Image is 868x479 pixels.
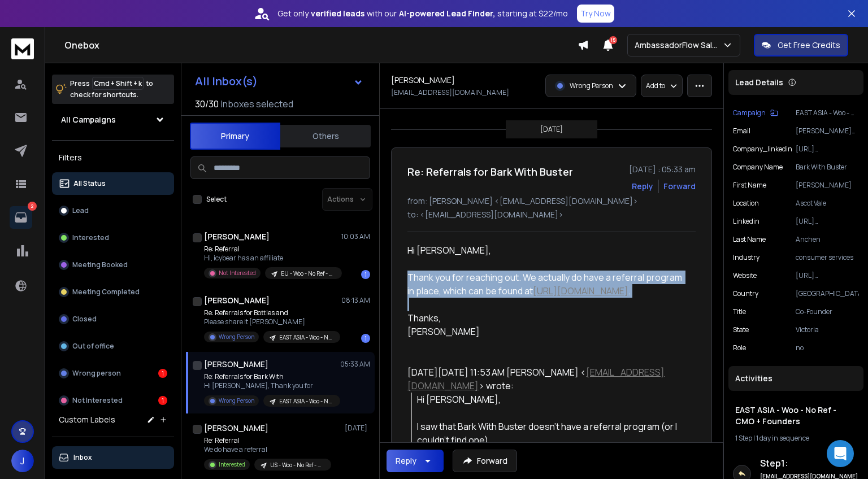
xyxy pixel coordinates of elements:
[52,254,174,276] button: Meeting Booked
[341,296,370,305] p: 08:13 AM
[186,70,372,93] button: All Inbox(s)
[733,108,778,117] button: Campaign
[72,342,114,351] p: Out of office
[11,38,34,59] img: logo
[204,231,270,242] h1: [PERSON_NAME]
[407,195,696,207] p: from: [PERSON_NAME] <[EMAIL_ADDRESS][DOMAIN_NAME]>
[796,108,859,117] p: EAST ASIA - Woo - No Ref - CMO + Founders
[796,163,859,172] p: Bark With Buster
[219,333,254,341] p: Wrong Person
[361,334,370,343] div: 1
[52,335,174,358] button: Out of office
[796,307,859,316] p: Co-Founder
[221,97,293,111] h3: Inboxes selected
[72,315,97,324] p: Closed
[796,145,859,154] p: [URL][DOMAIN_NAME]
[735,433,752,443] span: 1 Step
[73,179,106,188] p: All Status
[52,446,174,469] button: Inbox
[190,123,280,150] button: Primary
[219,397,254,405] p: Wrong Person
[728,366,863,391] div: Activities
[52,199,174,222] button: Lead
[796,325,859,334] p: Victoria
[52,389,174,412] button: Not Interested1
[270,461,324,469] p: US - Woo - No Ref - CMO + Founders
[733,235,766,244] p: Last Name
[407,365,687,393] div: [DATE][DATE] 11:53 AM [PERSON_NAME] < > wrote:
[61,114,116,125] h1: All Campaigns
[204,359,268,370] h1: [PERSON_NAME]
[796,181,859,190] p: [PERSON_NAME]
[796,199,859,208] p: Ascot Vale
[391,75,455,86] h1: [PERSON_NAME]
[796,217,859,226] p: [URL][DOMAIN_NAME][PERSON_NAME]
[341,232,370,241] p: 10:03 AM
[204,245,340,254] p: Re: Referral
[28,202,37,211] p: 2
[646,81,665,90] p: Add to
[632,181,653,192] button: Reply
[609,36,617,44] span: 15
[204,423,268,434] h1: [PERSON_NAME]
[827,440,854,467] div: Open Intercom Messenger
[52,172,174,195] button: All Status
[52,108,174,131] button: All Campaigns
[391,88,509,97] p: [EMAIL_ADDRESS][DOMAIN_NAME]
[796,343,859,352] p: no
[52,362,174,385] button: Wrong person1
[204,308,340,317] p: Re: Referrals for Bottles and
[407,325,687,338] div: [PERSON_NAME]
[733,325,749,334] p: State
[11,450,34,472] button: J
[407,243,687,257] div: Hi [PERSON_NAME],
[204,372,340,381] p: Re: Referrals for Bark With
[735,404,857,427] h1: EAST ASIA - Woo - No Ref - CMO + Founders
[59,414,115,425] h3: Custom Labels
[70,78,153,101] p: Press to check for shortcuts.
[72,396,123,405] p: Not Interested
[10,206,32,229] a: 2
[204,295,270,306] h1: [PERSON_NAME]
[533,285,628,297] a: [URL][DOMAIN_NAME]
[345,424,370,433] p: [DATE]
[219,460,245,469] p: Interested
[733,253,759,262] p: industry
[279,333,333,342] p: EAST ASIA - Woo - No Ref - CMO + Founders
[796,253,859,262] p: consumer services
[733,343,746,352] p: role
[72,233,109,242] p: Interested
[580,8,611,19] p: Try Now
[796,235,859,244] p: Anchen
[219,269,256,277] p: Not Interested
[417,393,687,420] div: Hi [PERSON_NAME],
[796,127,859,136] p: [PERSON_NAME][EMAIL_ADDRESS][DOMAIN_NAME]
[733,181,766,190] p: First Name
[453,450,517,472] button: Forward
[629,164,696,175] p: [DATE] : 05:33 am
[733,307,746,316] p: title
[195,76,258,87] h1: All Inbox(s)
[407,271,687,298] div: Thank you for reaching out. We actually do have a referral program in place, which can be found at .
[72,288,140,297] p: Meeting Completed
[396,455,416,467] div: Reply
[407,311,687,325] div: Thanks,
[277,8,568,19] p: Get only with our starting at $22/mo
[577,5,614,23] button: Try Now
[735,77,783,88] p: Lead Details
[735,434,857,443] div: |
[760,456,859,470] h6: Step 1 :
[733,217,759,226] p: linkedin
[204,317,340,326] p: Please share it [PERSON_NAME]
[407,209,696,220] p: to: <[EMAIL_ADDRESS][DOMAIN_NAME]>
[72,206,89,215] p: Lead
[204,436,331,445] p: Re: Referral
[52,150,174,166] h3: Filters
[733,289,758,298] p: Country
[796,271,859,280] p: [URL][DOMAIN_NAME]
[311,8,364,19] strong: verified leads
[387,450,444,472] button: Reply
[399,8,495,19] strong: AI-powered Lead Finder,
[280,124,371,149] button: Others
